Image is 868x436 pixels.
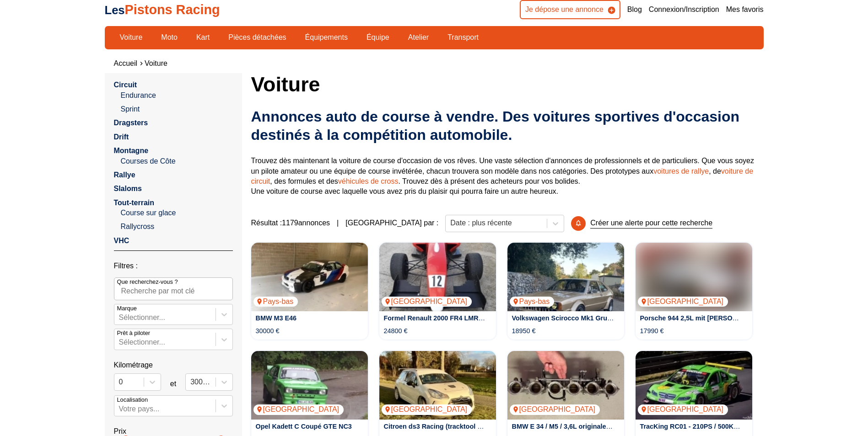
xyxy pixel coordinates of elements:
a: Atelier [402,30,435,45]
input: 300000 [190,378,192,386]
p: Localisation [117,396,148,404]
p: [GEOGRAPHIC_DATA] [382,297,472,307]
a: BMW M3 E46Pays-bas [251,243,368,311]
p: Kilométrage [114,360,233,370]
input: 0 [119,378,121,386]
a: Voiture [114,30,149,45]
img: BMW M3 E46 [251,243,368,311]
a: Opel Kadett C Coupé GTE NC3 [256,423,352,430]
a: Drift [114,133,129,141]
a: Slaloms [114,185,142,192]
span: Les [105,4,125,16]
h2: Annonces auto de course à vendre. Des voitures sportives d'occasion destinés à la compétition aut... [251,107,764,144]
p: Pays-bas [253,297,298,307]
a: TracKing RC01 - 210PS / 500Kg - sofort einsatzbereit! [640,423,807,430]
span: Résultat : 1179 annonces [251,218,330,228]
a: TracKing RC01 - 210PS / 500Kg - sofort einsatzbereit![GEOGRAPHIC_DATA] [636,351,752,420]
a: Kart [190,30,216,45]
input: Que recherchez-vous ? [114,277,233,300]
img: Opel Kadett C Coupé GTE NC3 [251,351,368,420]
a: Équipe [361,30,395,45]
p: et [170,379,176,389]
a: Voiture [145,59,167,67]
a: Moto [155,30,183,45]
a: BMW M3 E46 [256,314,297,322]
p: 24800 € [384,326,408,335]
a: Endurance [121,90,233,101]
a: Mes favoris [726,5,764,15]
img: Citroen ds3 Racing (tracktool Motorsport) [379,351,496,420]
a: véhicules de cross [338,177,399,185]
p: Trouvez dès maintenant la voiture de course d'occasion de vos rêves. Une vaste sélection d'annonc... [251,156,764,197]
a: Formel Renault 2000 FR4 LMR mit neu aufgebautem Motor[GEOGRAPHIC_DATA] [379,243,496,311]
img: BMW E 34 / M5 / 3,6L originale gebrauchte Drosselklappe [507,351,624,420]
p: [GEOGRAPHIC_DATA] par : [345,218,438,228]
p: 30000 € [256,326,280,335]
p: Prêt à piloter [117,329,151,337]
p: 18950 € [512,326,536,335]
input: Votre pays... [119,405,121,413]
a: Équipements [299,30,354,45]
a: Porsche 944 2,5L mit Wiechers Überrollkäfig[GEOGRAPHIC_DATA] [636,243,752,311]
a: BMW E 34 / M5 / 3,6L originale gebrauchte Drosselklappe[GEOGRAPHIC_DATA] [507,351,624,420]
a: Citroen ds3 Racing (tracktool Motorsport)[GEOGRAPHIC_DATA] [379,351,496,420]
a: BMW E 34 / M5 / 3,6L originale gebrauchte Drosselklappe [512,423,690,430]
img: Formel Renault 2000 FR4 LMR mit neu aufgebautem Motor [379,243,496,311]
a: voitures de rallye [653,167,709,175]
input: Prêt à piloterSélectionner... [119,338,121,346]
a: Sprint [121,104,233,114]
a: VHC [114,237,129,245]
a: Citroen ds3 Racing (tracktool Motorsport) [384,423,514,430]
a: Volkswagen Scirocco Mk1 Gruppe 2 1976.Pays-bas [507,243,624,311]
a: Course sur glace [121,208,233,218]
a: Dragsters [114,119,148,127]
a: Rallycross [121,222,233,232]
a: Rallye [114,171,135,179]
input: MarqueSélectionner... [119,314,121,322]
p: Pays-bas [510,297,555,307]
h1: Voiture [251,73,764,95]
a: Porsche 944 2,5L mit [PERSON_NAME] Überrollkäfig [640,314,805,322]
img: Volkswagen Scirocco Mk1 Gruppe 2 1976. [507,243,624,311]
p: [GEOGRAPHIC_DATA] [382,404,472,415]
a: Tout-terrain [114,199,155,207]
p: Que recherchez-vous ? [117,278,178,286]
a: Opel Kadett C Coupé GTE NC3[GEOGRAPHIC_DATA] [251,351,368,420]
p: Filtres : [114,261,233,271]
a: Volkswagen Scirocco Mk1 Gruppe 2 1976. [512,314,643,322]
a: Connexion/Inscription [649,5,719,15]
a: Accueil [114,59,138,67]
a: LesPistons Racing [105,2,220,17]
img: TracKing RC01 - 210PS / 500Kg - sofort einsatzbereit! [636,351,752,420]
a: Courses de Côte [121,156,233,166]
a: Blog [627,5,642,15]
p: Créer une alerte pour cette recherche [590,218,712,229]
a: Circuit [114,81,137,89]
span: | [337,218,339,228]
img: Porsche 944 2,5L mit Wiechers Überrollkäfig [636,243,752,311]
a: Transport [442,30,485,45]
a: Formel Renault 2000 FR4 LMR mit neu aufgebautem Motor [384,314,567,322]
a: Pièces détachées [222,30,292,45]
p: [GEOGRAPHIC_DATA] [638,297,728,307]
p: [GEOGRAPHIC_DATA] [253,404,344,415]
p: 17990 € [640,326,664,335]
p: [GEOGRAPHIC_DATA] [510,404,600,415]
p: Marque [117,304,137,313]
p: [GEOGRAPHIC_DATA] [638,404,728,415]
a: Montagne [114,147,149,154]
